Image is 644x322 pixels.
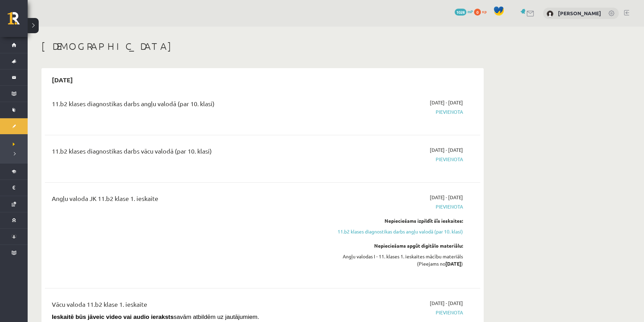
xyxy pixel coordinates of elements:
[430,300,463,307] span: [DATE] - [DATE]
[333,203,463,210] span: Pievienota
[333,228,463,235] a: 11.b2 klases diagnostikas darbs angļu valodā (par 10. klasi)
[333,242,463,249] div: Nepieciešams apgūt digitālo materiālu:
[333,156,463,163] span: Pievienota
[8,12,28,29] a: Rīgas 1. Tālmācības vidusskola
[52,313,174,320] strong: Ieskaitē būs jāveic video vai audio ieraksts
[455,9,473,14] a: 1028 mP
[558,10,601,17] a: [PERSON_NAME]
[333,253,463,267] div: Angļu valodas I - 11. klases 1. ieskaites mācību materiāls (Pieejams no )
[482,9,486,14] span: xp
[547,10,553,17] img: Kristaps Lukass
[430,194,463,201] span: [DATE] - [DATE]
[474,9,481,16] span: 0
[45,72,80,88] h2: [DATE]
[52,99,322,112] div: 11.b2 klases diagnostikas darbs angļu valodā (par 10. klasi)
[430,146,463,154] span: [DATE] - [DATE]
[52,300,322,312] div: Vācu valoda 11.b2 klase 1. ieskaite
[333,217,463,224] div: Nepieciešams izpildīt šīs ieskaites:
[333,108,463,116] span: Pievienota
[467,9,473,14] span: mP
[41,40,484,52] h1: [DEMOGRAPHIC_DATA]
[52,194,322,206] div: Angļu valoda JK 11.b2 klase 1. ieskaite
[333,309,463,316] span: Pievienota
[430,99,463,106] span: [DATE] - [DATE]
[474,9,490,14] a: 0 xp
[52,146,322,159] div: 11.b2 klases diagnostikas darbs vācu valodā (par 10. klasi)
[455,9,466,16] span: 1028
[445,260,461,267] strong: [DATE]
[52,313,259,320] span: savām atbildēm uz jautājumiem.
